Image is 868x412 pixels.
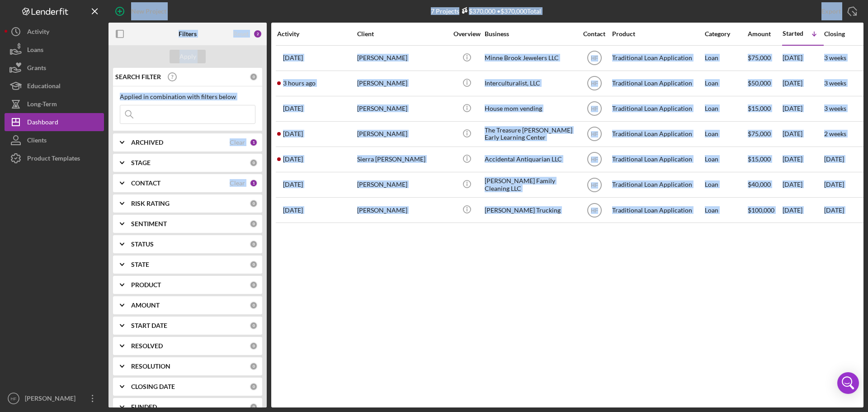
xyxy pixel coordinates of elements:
[591,156,598,163] text: HF
[250,138,258,147] div: 1
[108,2,175,20] button: New Project
[485,71,575,95] div: Interculturalist, LLC
[283,130,303,137] time: 2025-10-05 21:01
[748,155,771,163] span: $15,000
[783,147,823,171] div: [DATE]
[748,79,771,87] span: $50,000
[250,281,258,289] div: 0
[748,180,771,188] span: $40,000
[485,46,575,70] div: Minne Brook Jewelers LLC
[250,342,258,350] div: 0
[233,30,249,38] div: Reset
[485,198,575,222] div: [PERSON_NAME] Trucking
[783,97,823,121] div: [DATE]
[250,362,258,370] div: 0
[705,173,747,197] div: Loan
[591,182,598,188] text: HF
[120,93,255,100] div: Applied in combination with filters below
[131,200,170,207] b: RISK RATING
[450,30,484,38] div: Overview
[250,179,258,187] div: 1
[591,55,598,62] text: HF
[591,81,598,87] text: HF
[612,122,703,146] div: Traditional Loan Application
[131,383,175,390] b: CLOSING DATE
[283,54,303,62] time: 2025-09-18 18:11
[5,149,104,167] a: Product Templates
[748,206,774,214] span: $100,000
[27,131,47,152] div: Clients
[748,104,771,112] span: $15,000
[250,159,258,167] div: 0
[612,71,703,95] div: Traditional Loan Application
[591,106,598,112] text: HF
[485,122,575,146] div: The Treasure [PERSON_NAME] Early Learning Center
[824,180,844,188] time: [DATE]
[131,159,151,166] b: STAGE
[250,73,258,81] div: 0
[748,54,771,62] span: $75,000
[277,30,356,38] div: Activity
[705,97,747,121] div: Loan
[283,105,303,112] time: 2025-09-11 22:37
[250,260,258,269] div: 0
[783,173,823,197] div: [DATE]
[131,139,163,146] b: ARCHIVED
[27,23,49,43] div: Activity
[783,46,823,70] div: [DATE]
[824,206,844,214] time: [DATE]
[250,199,258,208] div: 0
[5,113,104,131] button: Dashboard
[612,97,703,121] div: Traditional Loan Application
[283,80,316,87] time: 2025-10-06 19:03
[23,389,81,410] div: [PERSON_NAME]
[131,180,160,187] b: CONTACT
[485,173,575,197] div: [PERSON_NAME] Family Cleaning LLC
[357,71,448,95] div: [PERSON_NAME]
[131,403,157,411] b: FUNDED
[5,95,104,113] a: Long-Term
[250,383,258,391] div: 0
[357,173,448,197] div: [PERSON_NAME]
[131,220,167,227] b: SENTIMENT
[27,77,61,97] div: Educational
[230,139,245,146] div: Clear
[283,207,303,214] time: 2025-07-17 19:59
[131,241,154,248] b: STATUS
[253,29,262,38] div: 2
[5,59,104,77] button: Grants
[5,131,104,149] button: Clients
[11,396,17,401] text: HF
[179,50,196,63] div: Apply
[783,30,803,37] div: Started
[27,41,43,61] div: Loans
[5,23,104,41] a: Activity
[131,363,170,370] b: RESOLUTION
[250,301,258,309] div: 0
[577,30,611,38] div: Contact
[170,50,206,63] button: Apply
[115,73,161,81] b: SEARCH FILTER
[5,41,104,59] button: Loans
[357,97,448,121] div: [PERSON_NAME]
[5,77,104,95] button: Educational
[612,198,703,222] div: Traditional Loan Application
[485,147,575,171] div: Accidental Antiquarian LLC
[705,198,747,222] div: Loan
[783,71,823,95] div: [DATE]
[250,403,258,411] div: 0
[705,71,747,95] div: Loan
[27,113,58,133] div: Dashboard
[131,342,163,350] b: RESOLVED
[837,372,859,394] div: Open Intercom Messenger
[748,130,771,137] span: $75,000
[250,322,258,330] div: 0
[357,147,448,171] div: Sierra [PERSON_NAME]
[5,389,104,407] button: HF[PERSON_NAME]
[250,240,258,248] div: 0
[131,2,166,20] div: New Project
[357,46,448,70] div: [PERSON_NAME]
